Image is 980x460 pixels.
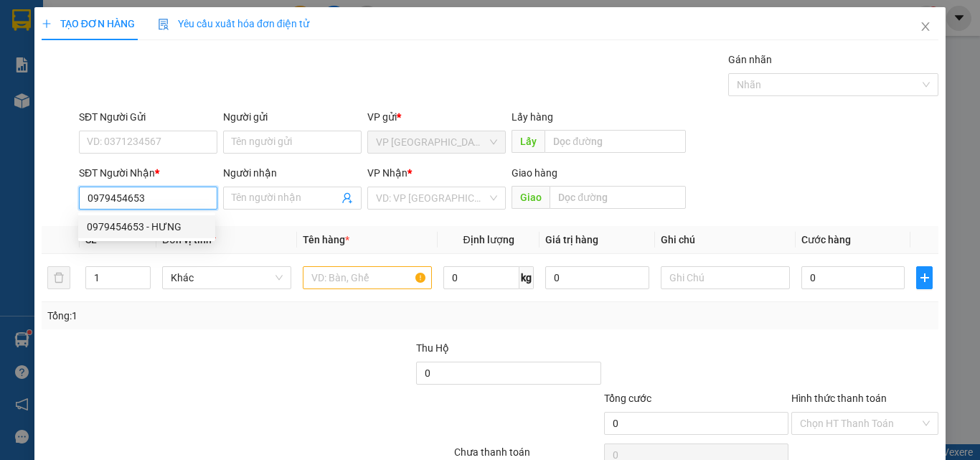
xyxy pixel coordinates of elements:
[78,215,215,238] div: 0979454653 - HƯNG
[661,266,790,289] input: Ghi Chú
[550,186,686,209] input: Dọc đường
[47,308,380,324] div: Tổng: 1
[79,165,217,181] div: SĐT Người Nhận
[158,18,309,29] span: Yêu cầu xuất hóa đơn điện tử
[42,19,52,29] span: plus
[463,234,514,245] span: Định lượng
[367,109,506,125] div: VP gửi
[545,130,686,153] input: Dọc đường
[917,272,932,283] span: plus
[512,186,550,209] span: Giao
[604,393,651,404] span: Tổng cước
[905,7,946,47] button: Close
[545,234,598,245] span: Giá trị hàng
[512,167,557,179] span: Giao hàng
[158,19,169,30] img: icon
[791,393,887,404] label: Hình thức thanh toán
[367,167,407,179] span: VP Nhận
[42,18,135,29] span: TẠO ĐƠN HÀNG
[512,111,553,123] span: Lấy hàng
[801,234,851,245] span: Cước hàng
[171,267,283,288] span: Khác
[376,131,497,153] span: VP Sài Gòn
[303,234,349,245] span: Tên hàng
[79,109,217,125] div: SĐT Người Gửi
[920,21,931,32] span: close
[47,266,70,289] button: delete
[341,192,353,204] span: user-add
[416,342,449,354] span: Thu Hộ
[545,266,649,289] input: 0
[728,54,772,65] label: Gán nhãn
[916,266,933,289] button: plus
[512,130,545,153] span: Lấy
[223,109,362,125] div: Người gửi
[303,266,432,289] input: VD: Bàn, Ghế
[519,266,534,289] span: kg
[87,219,207,235] div: 0979454653 - HƯNG
[655,226,796,254] th: Ghi chú
[223,165,362,181] div: Người nhận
